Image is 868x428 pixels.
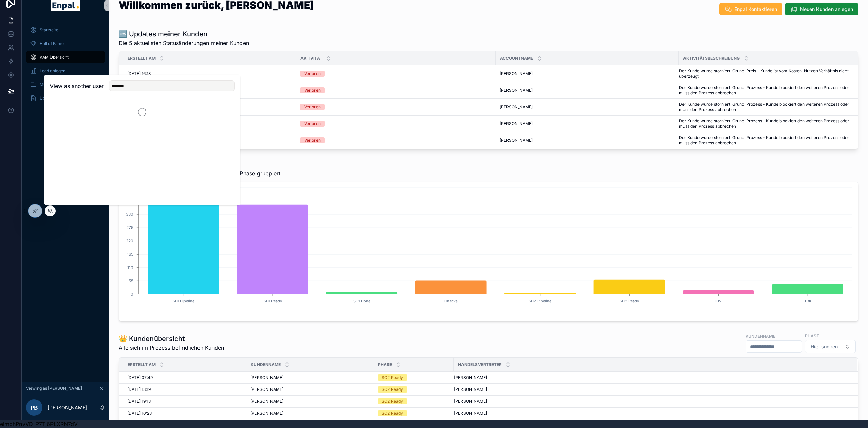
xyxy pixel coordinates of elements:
span: [PERSON_NAME] [454,375,487,380]
a: [DATE] 10:23 [127,411,242,416]
span: [PERSON_NAME] [454,387,487,392]
span: [DATE] 19:13 [127,399,151,404]
tspan: 0 [131,292,133,297]
span: [DATE] 13:19 [127,387,151,392]
span: [DATE] 16:13 [127,71,151,76]
text: IDV [715,299,722,303]
span: Erstellt Am [128,56,156,61]
span: Hier suchen... [811,343,842,350]
span: Alle sich im Prozess befindlichen Kunden [119,343,224,352]
div: Verloren [304,87,321,93]
div: chart [123,186,854,317]
a: Hall of Fame [26,37,105,50]
span: Über mich [40,95,60,101]
text: SC1 Ready [264,299,282,303]
a: SC2 Ready [378,410,450,416]
span: Neuen Kunden anlegen [800,6,853,13]
span: [PERSON_NAME] [500,121,533,126]
tspan: 275 [126,225,133,230]
span: Enpal Kontaktieren [734,6,777,13]
button: Neuen Kunden anlegen [785,3,858,15]
tspan: 330 [126,212,133,217]
span: Handelsvertreter [458,362,502,367]
a: [PERSON_NAME] [250,375,369,380]
span: [PERSON_NAME] [250,411,283,416]
span: PB [31,403,38,412]
span: [PERSON_NAME] [500,71,533,76]
label: Phase [805,333,819,339]
text: SC1 Done [353,299,370,303]
text: SC2 Pipeline [529,299,551,303]
tspan: 55 [129,278,133,284]
span: Startseite [40,27,58,33]
a: SC2 Ready [378,398,450,404]
span: Aktivitätsbeschreibung [683,56,740,61]
text: Checks [444,299,458,303]
span: [PERSON_NAME] [250,375,283,380]
span: Aktivität [300,56,322,61]
tspan: 110 [127,265,133,270]
div: Verloren [304,137,321,143]
span: Der Kunde wurde storniert. Grund: Prozess - Kunde blockiert den weiteren Prozess oder muss den Pr... [679,85,852,96]
div: SC2 Ready [382,386,403,393]
a: [PERSON_NAME] [454,411,849,416]
a: Startseite [26,24,105,36]
button: Enpal Kontaktieren [719,3,782,15]
span: [PERSON_NAME] [500,138,533,143]
span: [DATE] 10:23 [127,411,152,416]
text: TBK [804,299,812,303]
a: [DATE] 19:13 [127,399,242,404]
span: Der Kunde wurde storniert. Grund: Prozess - Kunde blockiert den weiteren Prozess oder muss den Pr... [679,118,852,129]
span: [PERSON_NAME] [454,399,487,404]
tspan: 165 [127,251,133,257]
text: SC2 Ready [620,299,639,303]
span: KAM Übersicht [40,55,69,60]
a: [PERSON_NAME] [250,399,369,404]
a: SC2 Ready [378,374,450,381]
span: [PERSON_NAME] [500,104,533,110]
label: Kundenname [746,333,775,339]
div: SC2 Ready [382,410,403,416]
div: SC2 Ready [382,398,403,404]
h2: View as another user [50,82,104,90]
span: Lead anlegen [40,68,65,74]
a: Über mich [26,92,105,104]
div: SC2 Ready [382,374,403,381]
span: Muster-Dokumente [40,82,78,87]
a: [DATE] 13:19 [127,387,242,392]
div: Verloren [304,121,321,127]
span: Der Kunde wurde storniert. Grund: Prozess - Kunde blockiert den weiteren Prozess oder muss den Pr... [679,135,852,146]
a: [DATE] 07:49 [127,375,242,380]
span: Kundenname [251,362,281,367]
a: [PERSON_NAME] [454,399,849,404]
h1: 🆕 Updates meiner Kunden [119,29,249,39]
span: Viewing as [PERSON_NAME] [26,386,82,391]
div: Verloren [304,71,321,77]
button: Select Button [805,340,856,353]
h1: 👑 Kundenübersicht [119,334,224,343]
span: Hall of Fame [40,41,64,46]
a: KAM Übersicht [26,51,105,63]
p: [PERSON_NAME] [48,404,87,411]
span: [DATE] 07:49 [127,375,153,380]
span: [PERSON_NAME] [454,411,487,416]
a: [PERSON_NAME] [250,411,369,416]
span: Phase [378,362,392,367]
span: Der Kunde wurde storniert. Grund: Preis - Kunde ist vom Kosten-Nutzen Verhältnis nicht überzeugt [679,68,852,79]
a: [PERSON_NAME] [454,375,849,380]
span: Die 5 aktuellsten Statusänderungen meiner Kunden [119,39,249,47]
tspan: 220 [126,238,133,243]
span: [PERSON_NAME] [250,399,283,404]
span: Erstellt am [128,362,156,367]
a: SC2 Ready [378,386,450,393]
text: SC1 Pipeline [173,299,194,303]
a: [PERSON_NAME] [454,387,849,392]
a: Muster-Dokumente [26,78,105,91]
span: Accountname [500,56,533,61]
a: [PERSON_NAME] [250,387,369,392]
a: Lead anlegen [26,65,105,77]
span: [PERSON_NAME] [250,387,283,392]
div: scrollable content [22,19,109,113]
div: Verloren [304,104,321,110]
span: [PERSON_NAME] [500,88,533,93]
